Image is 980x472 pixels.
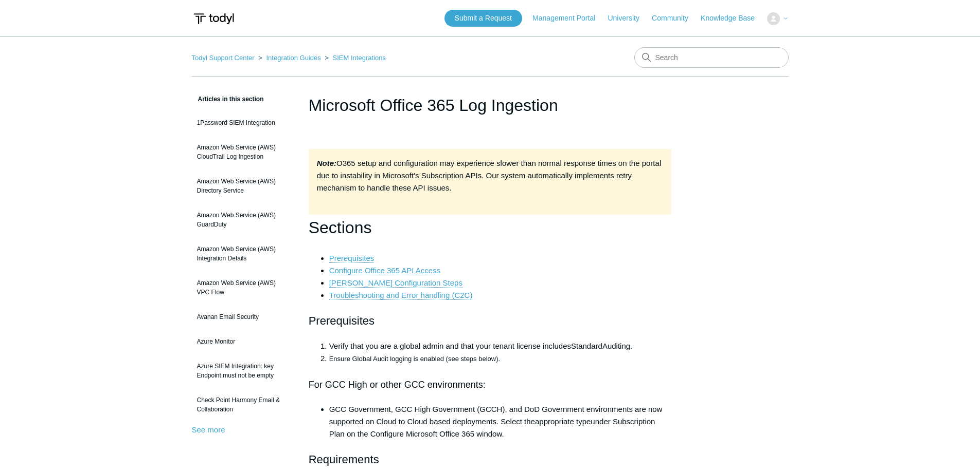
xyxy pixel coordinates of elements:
[329,355,500,363] span: Ensure Global Audit logging is enabled (see steps below).
[266,54,320,62] a: Integration Guides
[192,307,293,327] a: Avanan Email Security
[192,332,293,351] a: Azure Monitor
[309,312,672,330] h2: Prerequisites
[701,13,765,24] a: Knowledge Base
[571,342,602,350] span: Standard
[317,159,336,167] strong: Note:
[532,13,605,24] a: Management Portal
[192,273,293,302] a: Amazon Web Service (AWS) VPC Flow
[192,172,293,200] a: Amazon Web Service (AWS) Directory Service
[652,13,699,24] a: Community
[329,405,663,426] span: GCC Government, GCC High Government (GCCH), and DoD Government environments are now supported on ...
[608,13,649,24] a: University
[192,239,293,268] a: Amazon Web Service (AWS) Integration Details
[329,278,462,288] a: [PERSON_NAME] Configuration Steps
[192,425,225,434] a: See more
[192,96,264,103] span: Articles in this section
[333,54,386,62] a: SIEM Integrations
[256,54,323,62] li: Integration Guides
[329,342,571,350] span: Verify that you are a global admin and that your tenant license includes
[192,356,293,385] a: Azure SIEM Integration: key Endpoint must not be empty
[329,254,375,263] a: Prerequisites
[192,9,236,28] img: Todyl Support Center Help Center home page
[309,215,672,241] h1: Sections
[309,93,672,118] h1: Microsoft Office 365 Log Ingestion
[630,342,632,350] span: .
[192,54,257,62] li: Todyl Support Center
[602,342,630,350] span: Auditing
[329,291,473,300] a: Troubleshooting and Error handling (C2C)
[192,390,293,419] a: Check Point Harmony Email & Collaboration
[323,54,386,62] li: SIEM Integrations
[192,113,293,133] a: 1Password SIEM Integration
[309,149,672,215] div: O365 setup and configuration may experience slower than normal response times on the portal due t...
[329,266,441,275] a: Configure Office 365 API Access
[634,47,789,68] input: Search
[535,417,591,426] span: appropriate type
[444,10,522,27] a: Submit a Request
[309,450,672,468] h2: Requirements
[192,138,293,166] a: Amazon Web Service (AWS) CloudTrail Log Ingestion
[192,205,293,234] a: Amazon Web Service (AWS) GuardDuty
[192,54,255,62] a: Todyl Support Center
[309,380,486,390] span: For GCC High or other GCC environments:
